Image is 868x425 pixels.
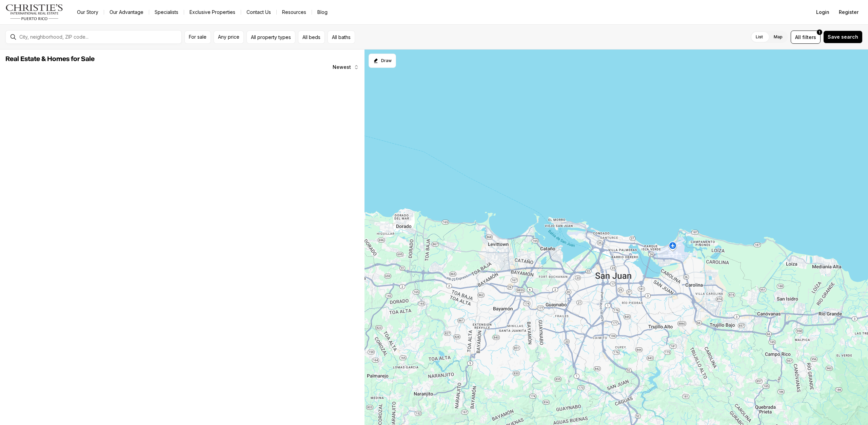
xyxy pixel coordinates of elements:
[823,31,863,43] button: Save search
[819,30,820,35] span: 1
[241,7,276,17] button: Contact Us
[768,31,788,43] label: Map
[333,64,351,70] span: Newest
[184,31,211,44] button: For sale
[218,34,239,40] span: Any price
[5,56,95,62] span: Real Estate & Homes for Sale
[72,7,104,17] a: Our Story
[802,34,816,41] span: filters
[329,60,363,74] button: Newest
[312,7,333,17] a: Blog
[5,4,63,20] img: logo
[791,31,821,44] button: Allfilters1
[369,54,396,68] button: Start drawing
[750,31,768,43] label: List
[816,9,829,15] span: Login
[328,31,355,44] button: All baths
[839,9,859,15] span: Register
[149,7,184,17] a: Specialists
[835,5,863,19] button: Register
[828,34,858,40] span: Save search
[189,34,206,40] span: For sale
[812,5,833,19] button: Login
[795,34,801,41] span: All
[246,31,295,44] button: All property types
[214,31,244,44] button: Any price
[298,31,325,44] button: All beds
[104,7,149,17] a: Our Advantage
[277,7,312,17] a: Resources
[184,7,241,17] a: Exclusive Properties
